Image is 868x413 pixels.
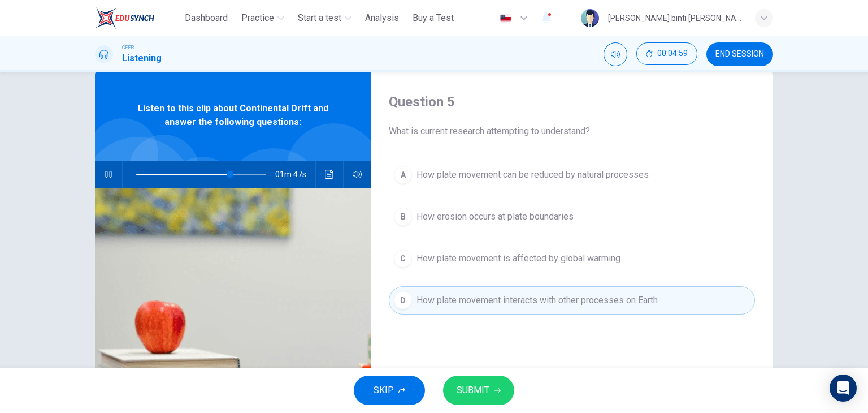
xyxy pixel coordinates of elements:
span: SKIP [374,382,394,398]
button: SKIP [354,376,425,405]
button: CHow plate movement is affected by global warming [389,244,755,273]
span: Listen to this clip about Continental Drift and answer the following questions: [132,102,334,129]
span: CEFR [122,44,134,51]
span: 01m 47s [275,161,315,188]
button: DHow plate movement interacts with other processes on Earth [389,286,755,315]
button: Buy a Test [408,8,458,28]
button: Click to see the audio transcription [320,161,338,188]
span: How plate movement interacts with other processes on Earth [416,294,658,307]
button: Analysis [361,8,403,28]
span: Dashboard [185,11,228,25]
a: ELTC logo [95,7,180,29]
div: [PERSON_NAME] binti [PERSON_NAME] [608,11,741,25]
div: Open Intercom Messenger [830,375,857,402]
button: Dashboard [180,8,232,28]
h1: Listening [122,51,162,65]
span: What is current research attempting to understand? [389,124,755,138]
button: Practice [237,8,289,28]
div: B [394,208,412,226]
span: SUBMIT [457,382,489,398]
button: END SESSION [706,42,773,66]
button: BHow erosion occurs at plate boundaries [389,203,755,231]
div: C [394,249,412,268]
button: Start a test [293,8,356,28]
div: Hide [636,42,697,66]
div: D [394,291,412,309]
span: Practice [241,11,274,25]
h4: Question 5 [389,93,755,111]
img: Profile picture [581,9,599,27]
button: 00:04:59 [636,42,697,65]
button: AHow plate movement can be reduced by natural processes [389,161,755,189]
div: Mute [604,42,627,66]
span: 00:04:59 [657,49,688,58]
div: A [394,166,412,184]
img: ELTC logo [95,7,154,29]
span: Analysis [365,11,399,25]
img: en [498,14,513,23]
span: Buy a Test [413,11,454,25]
span: How plate movement can be reduced by natural processes [416,168,649,182]
span: END SESSION [715,50,764,59]
button: SUBMIT [443,376,514,405]
span: How erosion occurs at plate boundaries [416,210,574,223]
span: How plate movement is affected by global warming [416,252,620,265]
span: Start a test [298,11,341,25]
